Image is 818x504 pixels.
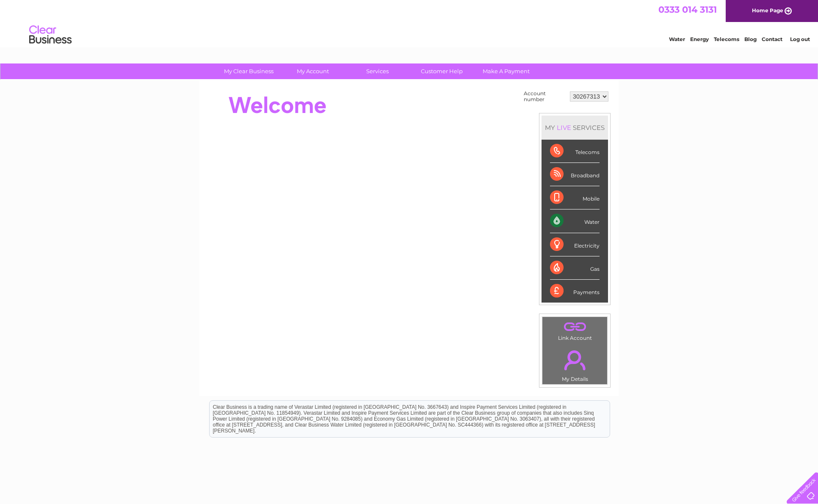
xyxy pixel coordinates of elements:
a: Water [669,36,685,42]
a: . [544,319,605,334]
td: Account number [522,88,568,105]
div: Gas [550,256,600,280]
td: Link Account [542,317,608,343]
div: Broadband [550,163,600,186]
a: Log out [790,36,810,42]
div: LIVE [555,124,573,132]
a: Telecoms [714,36,739,42]
a: 0333 014 3131 [658,4,717,15]
a: My Clear Business [214,63,284,79]
div: Telecoms [550,140,600,163]
td: My Details [542,343,608,385]
a: My Account [278,63,348,79]
a: Energy [690,36,709,42]
a: Customer Help [407,63,477,79]
a: Services [343,63,412,79]
img: logo.png [29,22,72,48]
div: Water [550,209,600,233]
div: Mobile [550,186,600,209]
div: MY SERVICES [542,116,608,140]
div: Payments [550,280,600,303]
div: Electricity [550,233,600,256]
a: Make A Payment [471,63,541,79]
a: Contact [762,36,782,42]
a: Blog [744,36,757,42]
a: . [544,345,605,375]
div: Clear Business is a trading name of Verastar Limited (registered in [GEOGRAPHIC_DATA] No. 3667643... [210,5,610,41]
